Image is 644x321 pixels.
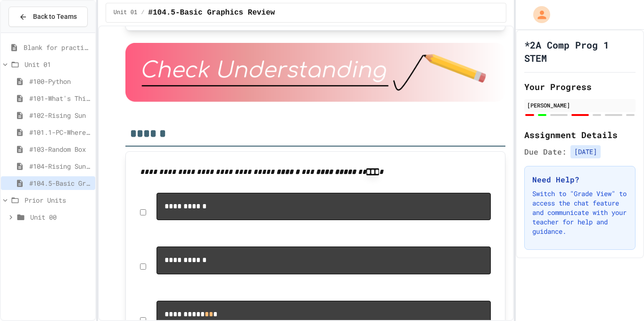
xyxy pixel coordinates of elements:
[29,110,91,120] span: #102-Rising Sun
[30,212,91,222] span: Unit 00
[29,127,91,137] span: #101.1-PC-Where am I?
[524,38,636,65] h1: *2A Comp Prog 1 STEM
[532,174,627,185] h3: Need Help?
[29,76,91,86] span: #100-Python
[29,161,91,171] span: #104-Rising Sun Plus
[532,189,627,236] p: Switch to "Grade View" to access the chat feature and communicate with your teacher for help and ...
[141,9,144,16] span: /
[148,7,275,18] span: #104.5-Basic Graphics Review
[114,9,137,16] span: Unit 01
[25,195,91,205] span: Prior Units
[524,146,567,157] span: Due Date:
[523,4,553,25] div: My Account
[29,93,91,103] span: #101-What's This ??
[527,101,633,109] div: [PERSON_NAME]
[8,7,88,27] button: Back to Teams
[25,59,91,69] span: Unit 01
[29,144,91,154] span: #103-Random Box
[24,42,91,52] span: Blank for practice
[29,178,91,188] span: #104.5-Basic Graphics Review
[570,145,601,158] span: [DATE]
[524,80,636,93] h2: Your Progress
[524,128,636,141] h2: Assignment Details
[33,12,77,22] span: Back to Teams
